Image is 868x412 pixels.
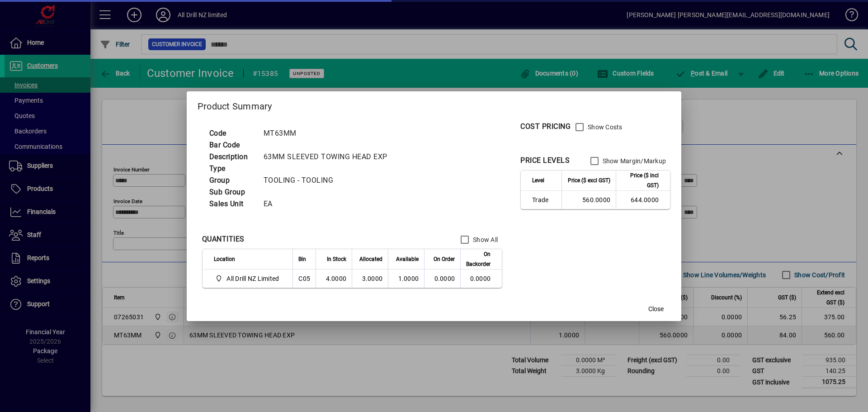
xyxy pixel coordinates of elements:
[205,186,259,198] td: Sub Group
[316,270,352,288] td: 4.0000
[259,175,398,186] td: TOOLING - TOOLING
[205,175,259,186] td: Group
[532,175,544,185] span: Level
[202,234,245,245] div: QUANTITIES
[586,123,623,132] label: Show Costs
[205,139,259,151] td: Bar Code
[532,195,556,204] span: Trade
[259,151,398,163] td: 63MM SLEEVED TOWING HEAD EXP
[259,198,398,210] td: EA
[601,156,666,166] label: Show Margin/Markup
[642,301,670,317] button: Close
[434,275,455,282] span: 0.0000
[460,270,502,288] td: 0.0000
[298,254,306,264] span: Bin
[471,235,498,244] label: Show All
[359,254,382,264] span: Allocated
[205,128,259,139] td: Code
[259,128,398,139] td: MT63MM
[292,270,316,288] td: C05
[388,270,424,288] td: 1.0000
[616,191,670,209] td: 644.0000
[352,270,388,288] td: 3.0000
[568,175,610,185] span: Price ($ excl GST)
[561,191,616,209] td: 560.0000
[520,155,570,166] div: PRICE LEVELS
[214,273,283,284] span: All Drill NZ Limited
[466,249,491,269] span: On Backorder
[648,304,664,314] span: Close
[205,198,259,210] td: Sales Unit
[327,254,346,264] span: In Stock
[187,91,681,118] h2: Product Summary
[434,254,455,264] span: On Order
[622,170,659,190] span: Price ($ incl GST)
[205,151,259,163] td: Description
[396,254,419,264] span: Available
[205,163,259,175] td: Type
[214,254,235,264] span: Location
[520,121,571,132] div: COST PRICING
[226,274,279,283] span: All Drill NZ Limited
